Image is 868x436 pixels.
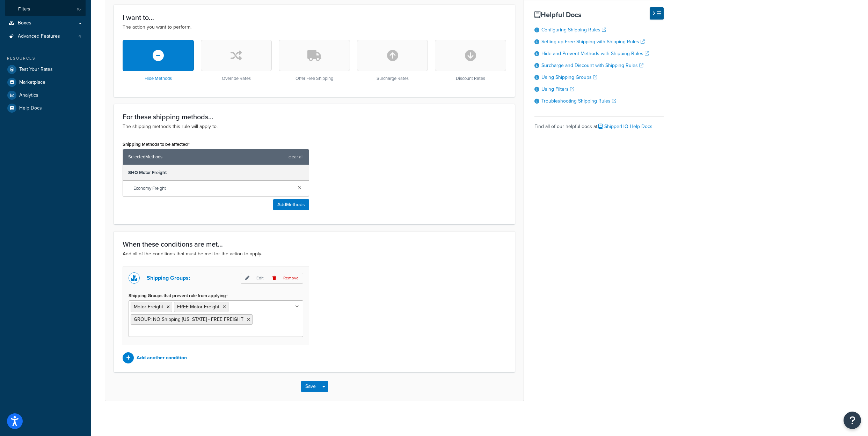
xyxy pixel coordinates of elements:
button: Save [301,381,320,392]
li: Advanced Features [5,30,86,43]
span: Economy Freight [133,183,292,193]
span: Advanced Features [18,33,60,39]
li: Filters [5,3,86,16]
h3: Helpful Docs [534,11,664,18]
a: Troubleshooting Shipping Rules [541,97,616,105]
span: Selected Methods [128,152,285,162]
span: Marketplace [19,80,45,85]
span: Test Your Rates [19,67,53,73]
div: Discount Rates [435,40,506,81]
a: Configuring Shipping Rules [541,26,606,33]
a: ShipperHQ Help Docs [598,123,652,130]
span: Help Docs [19,105,42,111]
a: Filters16 [5,3,86,16]
h3: For these shipping methods... [123,113,506,121]
p: Edit [241,273,268,284]
p: The action you want to perform. [123,23,506,31]
span: Filters [18,6,30,12]
div: Hide Methods [123,40,194,81]
p: Add all of the conditions that must be met for the action to apply. [123,250,506,258]
span: Motor Freight [134,303,163,310]
a: Help Docs [5,102,86,114]
a: Surcharge and Discount with Shipping Rules [541,62,643,69]
span: Boxes [18,20,31,26]
div: Override Rates [201,40,272,81]
label: Shipping Methods to be affected [123,142,190,147]
button: Open Resource Center [844,412,861,429]
label: Shipping Groups that prevent rule from applying [129,293,228,299]
a: Advanced Features4 [5,30,86,43]
a: Using Shipping Groups [541,74,597,81]
div: Resources [5,55,86,61]
a: Setting up Free Shipping with Shipping Rules [541,38,645,45]
div: SHQ Motor Freight [123,165,309,181]
div: Offer Free Shipping [279,40,350,81]
span: Analytics [19,92,38,98]
p: Shipping Groups: [147,273,190,283]
a: Analytics [5,89,86,102]
span: FREE Motor Freight [177,303,219,310]
a: Hide and Prevent Methods with Shipping Rules [541,50,649,57]
button: Hide Help Docs [650,7,664,20]
a: Test Your Rates [5,63,86,76]
a: clear all [289,152,304,162]
button: AddMethods [273,199,309,210]
p: The shipping methods this rule will apply to. [123,123,506,130]
h3: I want to... [123,14,506,21]
span: GROUP: NO Shipping [US_STATE] - FREE FREIGHT [134,316,243,323]
p: Remove [268,273,303,284]
a: Using Filters [541,85,574,93]
a: Boxes [5,17,86,30]
span: 4 [79,33,81,39]
p: Add another condition [137,353,187,363]
div: Surcharge Rates [357,40,428,81]
h3: When these conditions are met... [123,240,506,248]
span: 16 [77,6,81,12]
a: Marketplace [5,76,86,89]
div: Find all of our helpful docs at: [534,116,664,131]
